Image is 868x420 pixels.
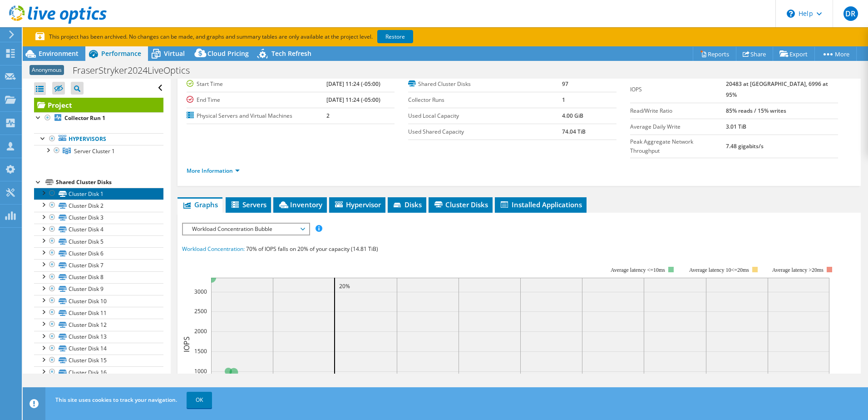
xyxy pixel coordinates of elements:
[187,80,326,89] label: Start Time
[34,247,163,259] a: Cluster Disk 6
[34,200,163,211] a: Cluster Disk 2
[194,288,207,295] text: 3000
[34,283,163,295] a: Cluster Disk 9
[843,6,858,21] span: DR
[35,32,480,42] p: This project has been archived. No changes can be made, and graphs and summary tables are only av...
[611,267,665,273] tspan: Average latency <=10ms
[326,80,380,88] b: [DATE] 11:24 (-05:00)
[207,49,249,58] span: Cloud Pricing
[630,137,726,155] label: Peak Aggregate Network Throughput
[562,96,565,104] b: 1
[194,347,207,355] text: 1500
[562,80,568,88] b: 97
[408,127,562,136] label: Used Shared Capacity
[433,200,488,209] span: Cluster Disks
[34,355,163,366] a: Cluster Disk 15
[34,319,163,330] a: Cluster Disk 12
[187,111,326,120] label: Physical Servers and Virtual Machines
[689,267,749,273] tspan: Average latency 10<=20ms
[34,366,163,378] a: Cluster Disk 16
[34,112,163,124] a: Collector Run 1
[392,200,422,209] span: Disks
[34,331,163,343] a: Cluster Disk 13
[772,267,824,273] text: Average latency >20ms
[246,245,378,253] span: 70% of IOPS falls on 20% of your capacity (14.81 TiB)
[34,307,163,319] a: Cluster Disk 11
[34,235,163,247] a: Cluster Disk 5
[182,336,192,352] text: IOPS
[164,49,185,58] span: Virtual
[34,259,163,271] a: Cluster Disk 7
[326,96,380,104] b: [DATE] 11:24 (-05:00)
[69,65,204,75] h1: FraserStryker2024LiveOptics
[562,128,586,135] b: 74.04 TiB
[726,142,764,150] b: 7.48 gigabits/s
[34,98,163,112] a: Project
[34,271,163,283] a: Cluster Disk 8
[377,30,413,43] a: Restore
[726,107,786,115] b: 85% reads / 15% writes
[787,10,795,18] svg: \n
[187,95,326,105] label: End Time
[736,47,773,61] a: Share
[278,200,322,209] span: Inventory
[339,282,350,290] text: 20%
[74,147,115,155] span: Server Cluster 1
[814,47,857,61] a: More
[56,177,163,188] div: Shared Cluster Disks
[34,133,163,145] a: Hypervisors
[34,188,163,200] a: Cluster Disk 1
[194,307,207,315] text: 2500
[34,212,163,224] a: Cluster Disk 3
[630,122,726,131] label: Average Daily Write
[499,200,582,209] span: Installed Applications
[34,224,163,235] a: Cluster Disk 4
[55,396,177,404] span: This site uses cookies to track your navigation.
[101,49,141,58] span: Performance
[194,367,207,375] text: 1000
[562,112,583,120] b: 4.00 GiB
[726,80,828,99] b: 20483 at [GEOGRAPHIC_DATA], 6996 at 95%
[34,295,163,307] a: Cluster Disk 10
[182,245,245,253] span: Workload Concentration:
[39,49,79,58] span: Environment
[64,114,105,122] b: Collector Run 1
[630,106,726,115] label: Read/Write Ratio
[34,343,163,355] a: Cluster Disk 14
[271,49,311,58] span: Tech Refresh
[182,200,218,209] span: Graphs
[326,112,330,120] b: 2
[726,123,746,130] b: 3.01 TiB
[408,111,562,120] label: Used Local Capacity
[334,200,381,209] span: Hypervisor
[187,224,304,235] span: Workload Concentration Bubble
[187,167,240,175] a: More Information
[693,47,736,61] a: Reports
[408,95,562,105] label: Collector Runs
[194,327,207,335] text: 2000
[187,392,212,408] a: OK
[230,200,266,209] span: Servers
[408,80,562,89] label: Shared Cluster Disks
[34,145,163,157] a: Server Cluster 1
[773,47,815,61] a: Export
[30,65,64,75] span: Anonymous
[630,85,726,94] label: IOPS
